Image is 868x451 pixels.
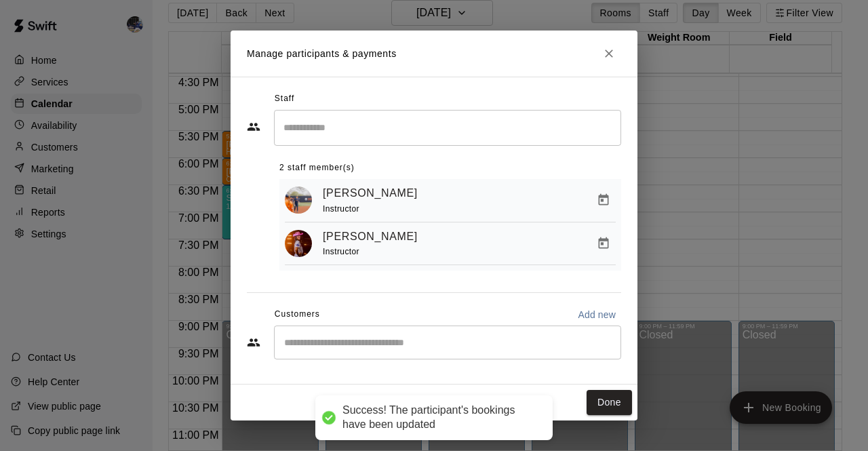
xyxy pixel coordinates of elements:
button: Manage bookings & payment [591,188,616,212]
img: Kailee Powell [285,187,312,214]
button: Close [597,41,621,66]
svg: Customers [247,336,260,349]
div: Success! The participant's bookings have been updated [342,404,539,432]
span: 2 staff member(s) [279,157,355,179]
a: [PERSON_NAME] [323,184,418,202]
p: Manage participants & payments [247,47,397,61]
p: Add new [578,308,616,321]
button: Add new [572,304,621,326]
img: Kaitlyn Lim [285,230,312,257]
button: Manage bookings & payment [591,231,616,256]
div: Search staff [274,110,621,146]
svg: Staff [247,120,260,134]
span: Instructor [323,247,359,256]
span: Instructor [323,204,359,214]
span: Customers [275,304,320,326]
span: Staff [275,88,294,110]
button: Done [587,390,632,415]
a: [PERSON_NAME] [323,228,418,246]
div: Start typing to search customers... [274,326,621,359]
